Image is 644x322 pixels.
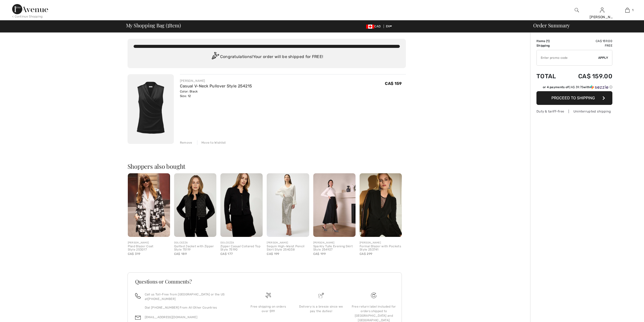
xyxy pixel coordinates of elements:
[360,245,402,252] div: Formal Blazer with Pockets Style 253741
[318,293,324,298] img: Delivery is a breeze since we pay the duties!
[313,245,356,252] div: Sparkly Tulle Evening Skirt Style 254927
[632,8,633,12] span: 1
[135,293,141,299] img: call
[313,173,356,237] img: Sparkly Tulle Evening Skirt Style 254927
[385,81,402,86] span: CA$ 159
[128,241,170,245] div: [PERSON_NAME]
[564,39,612,43] td: CA$ 159.00
[267,245,309,252] div: Sequin High-Waist Pencil Skirt Style 254038
[174,252,187,256] span: CA$ 189
[267,173,309,237] img: Sequin High-Waist Pencil Skirt Style 254038
[536,109,612,114] div: Duty & tariff-free | Uninterrupted shipping
[145,315,197,319] a: [EMAIL_ADDRESS][DOMAIN_NAME]
[167,22,169,28] span: 1
[128,245,170,252] div: Plaid Blazer Coat Style 253017
[598,55,608,60] span: Apply
[148,297,176,301] a: [PHONE_NUMBER]
[590,14,614,20] div: [PERSON_NAME]
[267,241,309,245] div: [PERSON_NAME]
[12,14,43,19] div: < Continue Shopping
[180,89,252,98] div: Color: Black Size: 12
[135,279,394,284] h3: Questions or Comments?
[536,43,564,48] td: Shipping
[360,241,402,245] div: [PERSON_NAME]
[174,173,216,237] img: Quilted Jacket with Zipper Style 75119
[180,140,192,145] div: Remove
[174,245,216,252] div: Quilted Jacket with Zipper Style 75119
[128,252,140,256] span: CA$ 319
[615,7,640,13] a: 1
[543,85,612,89] div: or 4 payments of with
[220,252,233,256] span: CA$ 177
[625,7,630,13] img: My Bag
[246,304,290,313] div: Free shipping on orders over $99
[197,140,226,145] div: Move to Wishlist
[564,43,612,48] td: Free
[220,173,263,237] img: Zipper Casual Collared Top Style 75190
[527,23,641,28] div: Order Summary
[537,50,598,65] input: Promo code
[145,292,236,301] p: Call us Toll-Free from [GEOGRAPHIC_DATA] or the US at
[220,245,263,252] div: Zipper Casual Collared Top Style 75190
[134,52,400,62] div: Congratulations! Your order will be shipped for FREE!
[267,252,279,256] span: CA$ 199
[12,4,48,14] img: 1ère Avenue
[299,304,343,313] div: Delivery is a breeze since we pay the duties!
[135,315,141,320] img: email
[536,85,612,91] div: or 4 payments ofCA$ 39.75withSezzle Click to learn more about Sezzle
[126,23,181,28] span: My Shopping Bag ( Item)
[220,241,263,245] div: DOLCEZZA
[145,305,236,310] p: Dial [PHONE_NUMBER] From All Other Countries
[371,293,377,298] img: Free shipping on orders over $99
[128,74,174,144] img: Casual V-Neck Pullover Style 254215
[547,39,549,43] span: 1
[536,91,612,105] button: Proceed to Shipping
[590,85,608,89] img: Sezzle
[313,252,326,256] span: CA$ 199
[366,25,383,28] span: CAD
[536,68,564,85] td: Total
[551,96,595,100] span: Proceed to Shipping
[569,85,583,89] span: CA$ 39.75
[265,293,271,298] img: Free shipping on orders over $99
[313,241,356,245] div: [PERSON_NAME]
[174,241,216,245] div: DOLCEZZA
[360,252,372,256] span: CA$ 299
[360,173,402,237] img: Formal Blazer with Pockets Style 253741
[536,39,564,43] td: Items ( )
[575,7,579,13] img: search the website
[386,25,392,28] span: EN
[180,79,252,83] div: [PERSON_NAME]
[128,173,170,237] img: Plaid Blazer Coat Style 253017
[564,68,612,85] td: CA$ 159.00
[600,7,604,13] img: My Info
[210,52,220,62] img: Congratulation2.svg
[128,163,406,169] h2: Shoppers also bought
[180,84,252,88] a: Casual V-Neck Pullover Style 254215
[600,8,604,12] a: Sign In
[366,25,374,29] img: Canadian Dollar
